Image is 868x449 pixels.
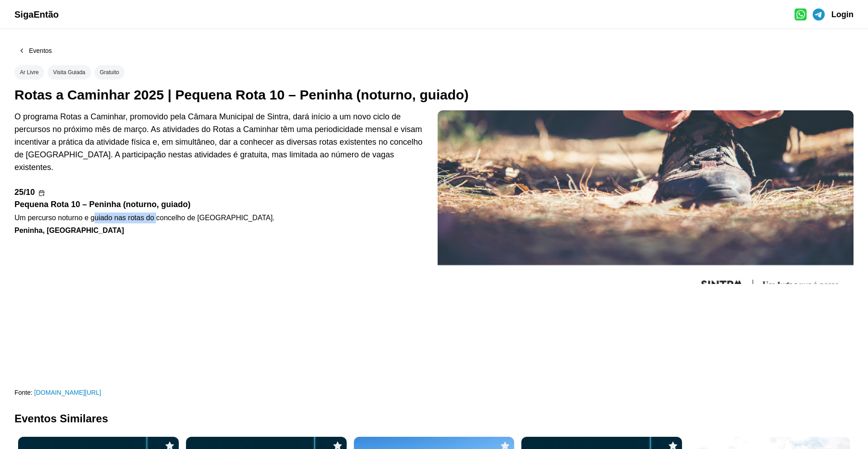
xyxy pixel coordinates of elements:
div: Ar Livre [20,69,38,76]
a: SigaEntão [14,8,59,21]
div: O programa Rotas a Caminhar, promovido pela Câmara Municipal de Sintra, dará início a um novo cic... [14,110,430,174]
div: Eventos Similares [14,411,854,426]
div: Visita Guiada [53,69,85,76]
a: [DOMAIN_NAME][URL] [34,389,101,396]
div: Um percurso noturno e guiado nas rotas do concelho de [GEOGRAPHIC_DATA]. [14,213,430,223]
div: Pequena Rota 10 – Peninha (noturno, guiado) [14,198,430,211]
div: Peninha, [GEOGRAPHIC_DATA] [14,225,430,236]
div: Fonte: [14,388,430,397]
div: Rotas a Caminhar 2025 | Pequena Rota 10 – Peninha (noturno, guiado) [14,87,854,103]
div: Gratuito [100,69,119,76]
img: Rotas a Caminhar 2025 | Pequena Rota 10 – Peninha (noturno, guiado) [438,110,854,284]
a: Login [831,8,854,21]
div: 25/10 [14,188,35,196]
span: Login [831,10,854,19]
span: SigaEntão [14,9,59,19]
div: Eventos [29,47,52,54]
